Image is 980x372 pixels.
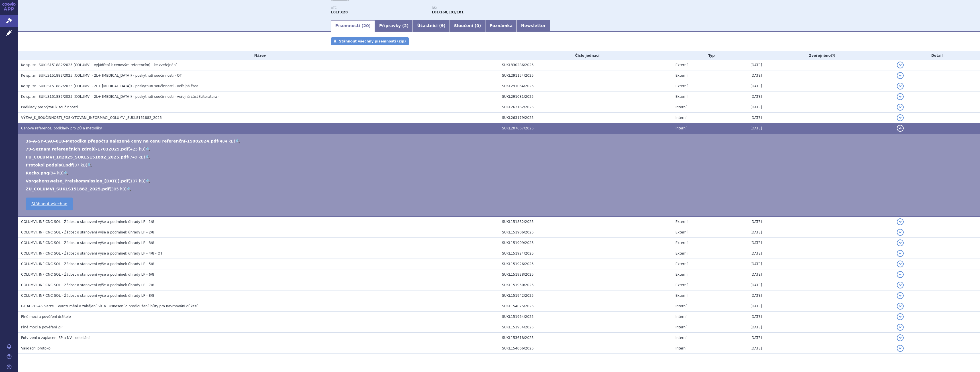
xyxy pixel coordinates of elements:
[897,324,904,331] button: detail
[26,162,974,168] li: ( )
[499,70,673,81] td: SUKL291154/2025
[675,126,687,130] span: Interní
[432,6,533,15] div: ,
[897,271,904,278] button: detail
[146,147,150,151] a: 🔍
[21,105,78,109] span: Podklady pro výzvu k součinnosti
[675,74,687,78] span: Externí
[897,104,904,111] button: detail
[675,294,687,298] span: Externí
[235,139,240,143] a: 🔍
[130,147,144,151] span: 425 kB
[476,23,479,28] span: 0
[499,322,673,333] td: SUKL151954/2025
[748,70,894,81] td: [DATE]
[21,315,71,319] span: Plné moci a pověření držitele
[675,325,687,329] span: Interní
[897,239,904,246] button: detail
[18,51,499,60] th: Název
[675,105,687,109] span: Interní
[441,23,444,28] span: 9
[499,333,673,343] td: SUKL153618/2025
[26,171,49,175] a: Řecko.png
[21,294,154,298] span: COLUMVI, INF CNC SOL - Žádost o stanovení výše a podmínek úhrady LP - 8/8
[897,72,904,79] button: detail
[26,163,73,167] a: Protokol podpisů.pdf
[26,186,974,192] li: ( )
[499,269,673,280] td: SUKL151928/2025
[26,170,974,176] li: ( )
[897,62,904,68] button: detail
[897,292,904,299] button: detail
[499,238,673,248] td: SUKL151909/2025
[675,230,687,234] span: Externí
[21,63,177,67] span: Ke sp. zn. SUKLS151882/2025 (COLUMVI - vyjádření k cenovým referencím) - ke zveřejnění
[26,155,128,159] a: FU_COLUMVI_1q2025_SUKLS151882_2025.pdf
[499,259,673,269] td: SUKL151926/2025
[675,63,687,67] span: Externí
[26,139,218,143] a: 36-A-SP-CAU-010-Metodika přepočtu nalezené ceny na cenu referenční-15082024.pdf
[413,20,450,32] a: Účastníci (9)
[748,216,894,227] td: [DATE]
[897,93,904,100] button: detail
[499,113,673,123] td: SUKL263179/2025
[331,37,409,45] a: Stáhnout všechny písemnosti (zip)
[21,84,198,88] span: Ke sp. zn. SUKLS151882/2025 (COLUMVI - 2L+ DLBCL) - poskytnutí součinnosti - veřejná část
[897,83,904,90] button: detail
[748,60,894,70] td: [DATE]
[748,269,894,280] td: [DATE]
[894,51,980,60] th: Detail
[21,230,154,234] span: COLUMVI, INF CNC SOL - Žádost o stanovení výše a podmínek úhrady LP - 2/8
[126,187,131,191] a: 🔍
[897,229,904,236] button: detail
[748,113,894,123] td: [DATE]
[897,250,904,257] button: detail
[375,20,413,32] a: Přípravky (2)
[675,304,687,308] span: Interní
[748,51,894,60] th: Zveřejněno
[499,290,673,301] td: SUKL151942/2025
[748,322,894,333] td: [DATE]
[897,313,904,320] button: detail
[748,312,894,322] td: [DATE]
[499,301,673,312] td: SUKL154075/2025
[21,116,162,120] span: VÝZVA_K_SOUČINNOSTI_POSKYTOVÁNÍ_INFORMACÍ_COLUMVI_SUKLS151882_2025
[897,345,904,352] button: detail
[897,125,904,132] button: detail
[748,123,894,134] td: [DATE]
[331,6,426,10] p: ATC:
[363,23,369,28] span: 20
[26,198,73,210] a: Stáhnout všechno
[748,81,894,92] td: [DATE]
[448,10,464,14] strong: glofitamab pro indikaci relabující / refrakterní difuzní velkobuněčný B-lymfom (DLBCL)
[404,23,407,28] span: 2
[499,343,673,354] td: SUKL154066/2025
[675,283,687,287] span: Externí
[748,248,894,259] td: [DATE]
[499,248,673,259] td: SUKL151924/2025
[21,346,52,350] span: Validační protokol
[897,282,904,288] button: detail
[64,171,68,175] a: 🔍
[897,218,904,225] button: detail
[748,280,894,290] td: [DATE]
[675,262,687,266] span: Externí
[748,259,894,269] td: [DATE]
[499,60,673,70] td: SUKL330286/2025
[111,187,125,191] span: 305 kB
[485,20,517,32] a: Poznámka
[26,187,110,191] a: ZU_COLUMVI_SUKLS151882_2025.pdf
[26,146,974,152] li: ( )
[748,227,894,238] td: [DATE]
[673,51,748,60] th: Typ
[499,123,673,134] td: SUKL207667/2025
[675,251,687,255] span: Externí
[26,179,128,183] a: Vorgehensweise_Preiskommission_[DATE].pdf
[748,333,894,343] td: [DATE]
[499,102,673,113] td: SUKL263162/2025
[748,301,894,312] td: [DATE]
[432,6,527,10] p: RS:
[675,241,687,245] span: Externí
[21,241,154,245] span: COLUMVI, INF CNC SOL - Žádost o stanovení výše a podmínek úhrady LP - 3/8
[675,273,687,277] span: Externí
